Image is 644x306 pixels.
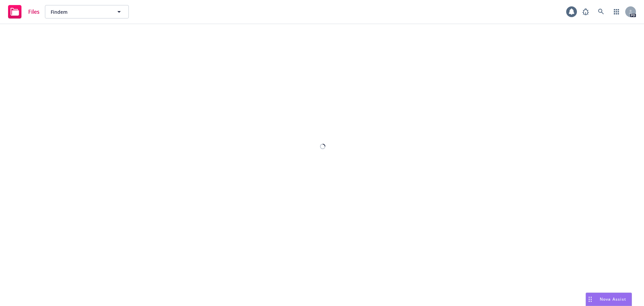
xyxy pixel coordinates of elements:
button: Findem [45,5,129,18]
a: Report a Bug [579,5,592,18]
button: Nova Assist [586,293,632,306]
a: Switch app [610,5,623,18]
span: Nova Assist [600,296,626,302]
span: Files [28,9,40,14]
span: Findem [51,8,109,15]
div: Drag to move [586,293,594,306]
a: Files [5,2,42,21]
a: Search [594,5,608,18]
